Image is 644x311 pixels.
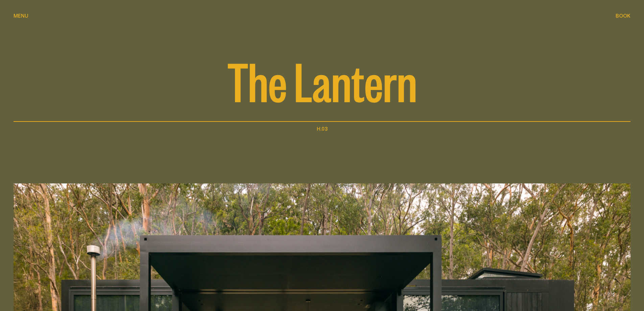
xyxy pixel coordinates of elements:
[14,13,28,18] span: Menu
[14,12,28,20] button: show menu
[227,53,417,107] span: The Lantern
[616,12,630,20] button: show booking tray
[616,13,630,18] span: Book
[317,125,328,133] h1: H.03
